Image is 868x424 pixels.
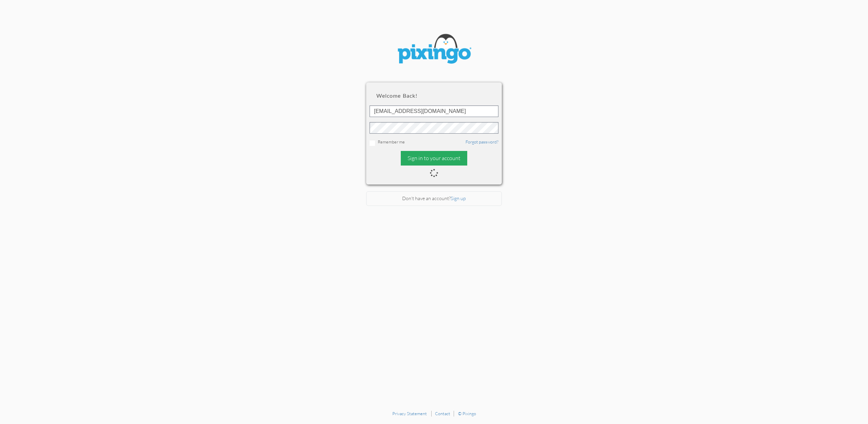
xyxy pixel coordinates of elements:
input: ID or Email [370,105,498,117]
img: pixingo logo [393,31,475,69]
h2: Welcome back! [376,93,492,99]
div: Remember me [370,139,498,146]
a: © Pixingo [458,411,476,416]
a: Contact [435,411,450,416]
div: Don't have an account? [366,191,502,206]
a: Sign up [451,195,466,201]
a: Privacy Statement [392,411,427,416]
div: Sign in to your account [401,151,467,166]
a: Forgot password? [466,139,498,144]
